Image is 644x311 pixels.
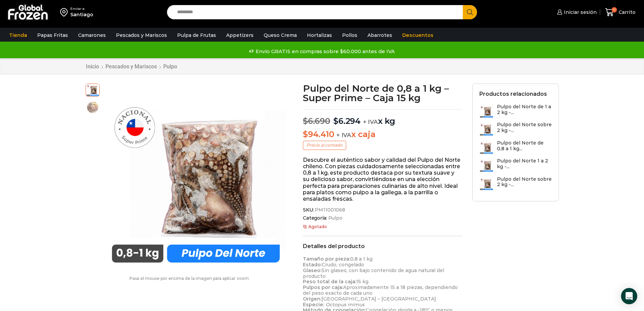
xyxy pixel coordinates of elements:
span: + IVA [363,118,378,125]
a: Appetizers [223,29,257,42]
span: super-prime-0,8 [86,83,99,96]
a: Hortalizas [304,29,335,42]
a: Pulpo del Norte sobre 2 kg -... [479,122,552,136]
a: Iniciar sesión [555,5,597,19]
a: Pescados y Mariscos [113,29,170,42]
strong: Tamaño por pieza: [303,256,350,262]
span: 0 [612,7,617,13]
span: Carrito [617,9,636,16]
p: x kg [303,109,462,126]
a: Pulpa de Frutas [174,29,219,42]
a: Pulpo del Norte sobre 2 kg -... [479,176,552,191]
h2: Productos relacionados [479,91,547,97]
h3: Pulpo del Norte de 1 a 2 kg -... [497,104,552,115]
a: Queso Crema [260,29,300,42]
a: Inicio [86,63,99,70]
strong: Pulpos por caja: [303,284,343,290]
a: Tienda [6,29,30,42]
a: Pulpo [163,63,177,70]
a: Pulpo del Norte 1 a 2 kg -... [479,158,552,173]
strong: Estado: [303,262,322,268]
strong: Peso total de la caja: [303,279,356,285]
img: address-field-icon.svg [60,6,70,18]
h3: Pulpo del Norte sobre 2 kg -... [497,176,552,188]
div: Santiago [70,11,93,18]
a: 0 Carrito [603,4,637,20]
span: + IVA [336,132,351,138]
span: $ [303,116,308,126]
h3: Pulpo del Norte 1 a 2 kg -... [497,158,552,170]
a: Abarrotes [364,29,396,42]
p: Descubre el auténtico sabor y calidad del Pulpo del Norte chileno. Con piezas cuidadosamente sele... [303,157,462,202]
h2: Detalles del producto [303,243,462,249]
a: Pescados y Mariscos [105,63,157,70]
span: PM11001068 [314,207,345,213]
span: SKU: [303,207,462,213]
bdi: 6.690 [303,116,330,126]
a: Pulpo del Norte de 0,8 a 1 kg... [479,140,552,155]
bdi: 94.410 [303,129,334,139]
h1: Pulpo del Norte de 0,8 a 1 kg – Super Prime – Caja 15 kg [303,84,462,103]
a: Camarones [75,29,109,42]
h3: Pulpo del Norte sobre 2 kg -... [497,122,552,133]
h3: Pulpo del Norte de 0,8 a 1 kg... [497,140,552,152]
strong: Especie: [303,302,324,308]
span: pulpo [86,101,99,114]
div: Enviar a [70,6,93,11]
a: Pulpo del Norte de 1 a 2 kg -... [479,104,552,118]
div: Open Intercom Messenger [621,288,637,304]
strong: Origen: [303,296,321,302]
bdi: 6.294 [333,116,361,126]
a: Descuentos [399,29,437,42]
span: $ [303,129,308,139]
em: Octopus mimus [326,302,364,308]
a: Pulpo [327,215,342,221]
p: Pasa el mouse por encima de la imagen para aplicar zoom [86,276,293,281]
img: super-prime-0,8 [103,84,289,269]
nav: Breadcrumb [86,63,177,70]
a: Pollos [339,29,361,42]
div: 1 / 2 [103,84,289,269]
p: Agotado [303,224,462,229]
p: Precio al contado [303,141,346,150]
button: Search button [463,5,477,19]
span: $ [333,116,338,126]
strong: Glaseo: [303,267,321,273]
span: Iniciar sesión [562,9,597,16]
a: Papas Fritas [34,29,71,42]
p: x caja [303,130,462,139]
span: Categoría: [303,215,462,221]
